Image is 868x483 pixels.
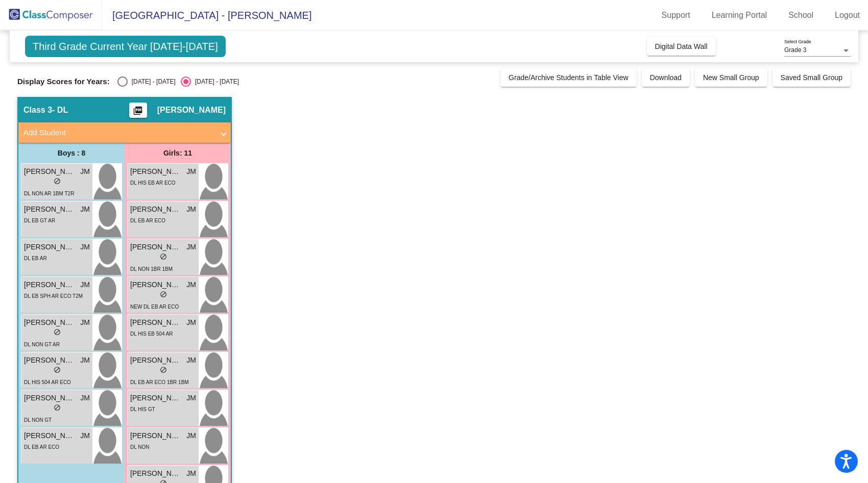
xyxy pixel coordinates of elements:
span: [PERSON_NAME] [24,317,75,328]
span: JM [186,355,196,366]
span: DL HIS 504 AR ECO [24,379,71,385]
div: [DATE] - [DATE] [128,77,176,86]
span: Digital Data Wall [655,42,708,50]
span: DL NON [130,444,149,450]
span: DL EB AR ECO [24,444,59,450]
span: [PERSON_NAME] [130,355,181,366]
span: JM [80,317,90,328]
mat-panel-title: Add Student [23,127,213,139]
span: Grade 3 [784,46,806,54]
span: JM [80,242,90,252]
button: Digital Data Wall [647,37,716,56]
span: DL HIS EB AR ECO [130,180,176,186]
span: do_not_disturb_alt [160,253,167,260]
span: [PERSON_NAME] [PERSON_NAME] [24,166,75,177]
div: Boys : 8 [18,143,125,163]
div: [DATE] - [DATE] [191,77,239,86]
span: [PERSON_NAME] [PERSON_NAME] [130,204,181,215]
span: JM [186,166,196,177]
span: DL EB GT AR [24,218,55,223]
span: JM [186,317,196,328]
span: Class 3 [23,105,52,115]
span: do_not_disturb_alt [54,366,61,373]
button: Download [642,68,690,87]
span: Grade/Archive Students in Table View [509,73,629,82]
span: [PERSON_NAME] [24,279,75,290]
span: do_not_disturb_alt [54,404,61,411]
span: JM [186,468,196,479]
span: do_not_disturb_alt [54,328,61,336]
span: [PERSON_NAME] [24,204,75,215]
span: JM [186,242,196,252]
span: DL NON GT AR [24,342,60,347]
span: Saved Small Group [781,73,842,82]
span: [PERSON_NAME] [130,393,181,403]
button: Print Students Details [129,103,147,118]
span: JM [80,393,90,403]
span: JM [80,204,90,215]
span: DL EB AR ECO [130,218,165,223]
span: DL NON GT [24,417,52,423]
span: DL EB AR [24,256,47,261]
a: School [780,7,822,23]
mat-icon: picture_as_pdf [132,106,144,120]
span: [PERSON_NAME] [130,279,181,290]
span: [PERSON_NAME] [130,166,181,177]
span: do_not_disturb_alt [160,291,167,298]
span: [PERSON_NAME] [24,393,75,403]
span: JM [186,430,196,441]
span: [PERSON_NAME] [130,468,181,479]
button: New Small Group [695,68,767,87]
span: DL HIS EB 504 AR [130,331,173,337]
span: Download [650,73,682,82]
span: [PERSON_NAME] [PERSON_NAME] [130,430,181,441]
span: DL HIS GT [130,406,155,412]
span: [PERSON_NAME] [157,105,226,115]
span: JM [186,393,196,403]
span: DL NON AR 1BM T2R [24,191,74,196]
span: - DL [52,105,68,115]
span: do_not_disturb_alt [160,366,167,373]
mat-radio-group: Select an option [117,77,239,87]
span: New Small Group [703,73,759,82]
button: Saved Small Group [773,68,851,87]
span: NEW DL EB AR ECO [130,304,179,310]
span: DL EB AR ECO 1BR 1BM [130,379,189,385]
span: Display Scores for Years: [17,77,110,86]
span: JM [186,204,196,215]
span: do_not_disturb_alt [54,177,61,185]
div: Girls: 11 [125,143,231,163]
span: DL NON 1BR 1BM [130,266,173,272]
mat-expansion-panel-header: Add Student [18,122,231,143]
a: Support [654,7,698,23]
a: Learning Portal [704,7,776,23]
span: [PERSON_NAME] Del [PERSON_NAME] [24,430,75,441]
span: [PERSON_NAME] [24,242,75,252]
span: [PERSON_NAME] [130,317,181,328]
span: JM [80,166,90,177]
span: [PERSON_NAME] [24,355,75,366]
span: [GEOGRAPHIC_DATA] - [PERSON_NAME] [102,7,311,23]
span: Third Grade Current Year [DATE]-[DATE] [25,36,226,57]
span: JM [80,279,90,290]
span: [PERSON_NAME] [130,242,181,252]
span: JM [80,430,90,441]
span: JM [80,355,90,366]
button: Grade/Archive Students in Table View [500,68,637,87]
span: DL EB SPH AR ECO T2M [24,293,83,299]
span: JM [186,279,196,290]
a: Logout [827,7,868,23]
